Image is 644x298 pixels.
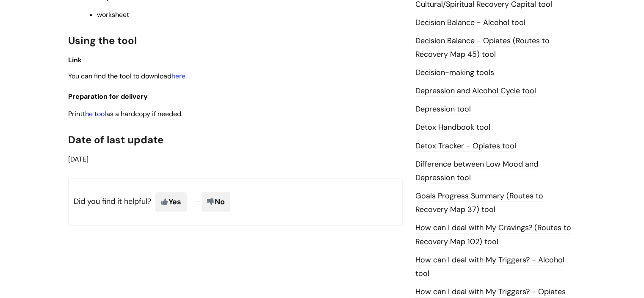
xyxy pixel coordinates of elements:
[415,104,471,115] a: Depression tool
[68,56,82,64] span: Link
[68,178,403,226] p: Did you find it helpful?
[68,133,163,146] span: Date of last update
[68,92,148,101] span: Preparation for delivery
[68,109,182,118] span: Print as a hardcopy if needed.
[171,72,185,81] a: here
[415,122,490,133] a: Detox Handbook tool
[415,17,525,28] a: Decision Balance - Alcohol tool
[155,192,187,212] span: Yes
[415,36,550,60] a: Decision Balance - Opiates (Routes to Recovery Map 45) tool
[202,192,230,212] span: No
[415,86,536,97] a: Depression and Alcohol Cycle tool
[415,255,564,279] a: How can I deal with My Triggers? - Alcohol tool
[68,34,137,47] span: Using the tool
[415,67,494,78] a: Decision-making tools
[415,223,571,247] a: How can I deal with My Cravings? (Routes to Recovery Map 102) tool
[68,155,88,164] span: [DATE]
[415,159,538,184] a: Difference between Low Mood and Depression tool
[83,109,106,118] a: the tool
[68,72,187,81] span: You can find the tool to download .
[415,141,516,152] a: Detox Tracker - Opiates tool
[415,191,543,215] a: Goals Progress Summary (Routes to Recovery Map 37) tool
[97,10,129,19] span: worksheet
